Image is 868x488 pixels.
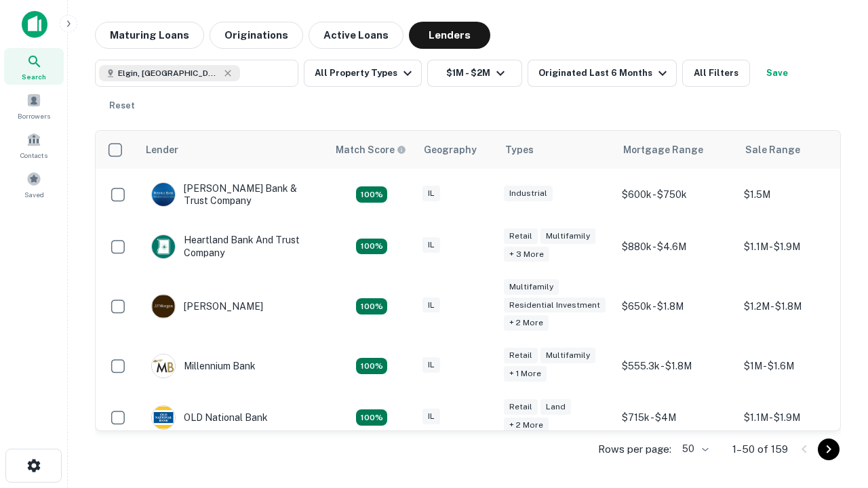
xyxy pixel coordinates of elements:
div: [PERSON_NAME] [151,294,263,319]
div: Matching Properties: 20, hasApolloMatch: undefined [356,239,387,255]
td: $600k - $750k [615,169,737,220]
div: Mortgage Range [623,142,703,158]
p: Rows per page: [598,441,671,457]
div: IL [422,357,440,373]
a: Saved [4,166,64,203]
iframe: Chat Widget [800,336,868,401]
button: All Filters [682,60,750,87]
td: $1.1M - $1.9M [737,220,859,272]
div: Industrial [504,186,553,201]
button: $1M - $2M [427,60,522,87]
h6: Match Score [336,142,403,157]
button: Save your search to get updates of matches that match your search criteria. [755,60,799,87]
a: Search [4,48,64,85]
button: Go to next page [818,439,840,460]
div: Capitalize uses an advanced AI algorithm to match your search with the best lender. The match sco... [336,142,406,157]
p: 1–50 of 159 [732,441,788,457]
td: $880k - $4.6M [615,220,737,272]
td: $555.3k - $1.8M [615,340,737,392]
th: Sale Range [737,131,859,169]
td: $1M - $1.6M [737,340,859,392]
div: IL [422,298,440,313]
div: Retail [504,348,538,363]
span: Elgin, [GEOGRAPHIC_DATA], [GEOGRAPHIC_DATA] [118,67,220,79]
div: Multifamily [540,348,595,363]
img: picture [152,406,175,429]
td: $1.1M - $1.9M [737,392,859,443]
div: Retail [504,399,538,415]
a: Borrowers [4,87,64,124]
div: IL [422,409,440,424]
div: Matching Properties: 16, hasApolloMatch: undefined [356,358,387,374]
img: picture [152,183,175,206]
img: picture [152,354,175,378]
td: $1.5M [737,169,859,220]
div: Lender [146,142,178,158]
div: IL [422,237,440,253]
td: $650k - $1.8M [615,272,737,341]
div: + 2 more [504,418,549,433]
div: Retail [504,228,538,244]
td: $1.2M - $1.8M [737,272,859,341]
button: All Property Types [304,60,422,87]
th: Mortgage Range [615,131,737,169]
img: picture [152,235,175,258]
th: Capitalize uses an advanced AI algorithm to match your search with the best lender. The match sco... [328,131,416,169]
div: Multifamily [504,279,559,295]
div: Residential Investment [504,298,606,313]
div: Geography [424,142,477,158]
button: Active Loans [309,22,403,49]
div: Matching Properties: 22, hasApolloMatch: undefined [356,409,387,426]
span: Saved [24,189,44,200]
span: Borrowers [18,110,50,121]
div: + 1 more [504,366,547,382]
button: Reset [100,92,144,119]
th: Geography [416,131,497,169]
div: Matching Properties: 23, hasApolloMatch: undefined [356,298,387,314]
button: Lenders [409,22,490,49]
div: + 3 more [504,247,549,262]
div: IL [422,186,440,201]
div: Land [540,399,571,415]
div: Sale Range [745,142,800,158]
span: Contacts [20,150,47,161]
button: Originations [210,22,303,49]
div: + 2 more [504,315,549,331]
th: Lender [138,131,328,169]
div: Originated Last 6 Months [538,65,671,81]
div: Matching Properties: 28, hasApolloMatch: undefined [356,186,387,203]
div: OLD National Bank [151,405,268,430]
div: Types [505,142,534,158]
div: Multifamily [540,228,595,244]
div: Millennium Bank [151,354,256,378]
div: 50 [677,439,711,459]
th: Types [497,131,615,169]
td: $715k - $4M [615,392,737,443]
button: Maturing Loans [95,22,204,49]
span: Search [22,71,46,82]
div: [PERSON_NAME] Bank & Trust Company [151,182,314,207]
img: picture [152,295,175,318]
img: capitalize-icon.png [22,11,47,38]
a: Contacts [4,127,64,163]
button: Originated Last 6 Months [528,60,677,87]
div: Heartland Bank And Trust Company [151,234,314,258]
